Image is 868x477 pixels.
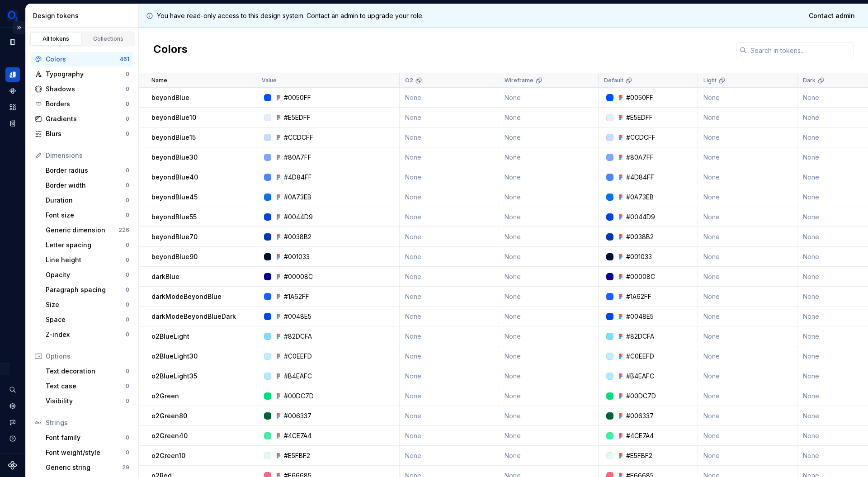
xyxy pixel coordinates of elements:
div: 226 [118,227,129,234]
td: None [698,386,797,406]
td: None [400,307,499,326]
div: #00008C [626,272,655,281]
div: Design tokens [33,11,135,20]
div: #006337 [626,411,654,420]
div: #0048E5 [626,312,654,321]
td: None [698,108,797,128]
div: Size [46,300,126,309]
div: Shadows [46,85,126,94]
div: Collections [86,35,131,43]
a: Duration0 [42,193,133,208]
div: #82DCFA [626,332,654,341]
a: Storybook stories [5,116,20,131]
div: Z-index [46,330,126,339]
div: 0 [126,331,129,338]
td: None [698,346,797,366]
button: Search ⌘K [5,383,20,397]
p: O2 [405,77,413,84]
td: None [698,147,797,167]
div: Contact support [5,415,20,430]
div: Documentation [5,35,20,49]
td: None [400,187,499,207]
a: Border radius0 [42,163,133,178]
div: #4D84FF [626,173,654,182]
td: None [499,366,599,386]
a: Contact admin [803,8,861,24]
div: Dimensions [46,151,129,160]
a: Blurs0 [31,127,133,141]
td: None [400,326,499,346]
div: Font size [46,211,126,220]
p: o2BlueLight35 [151,372,197,381]
div: Letter spacing [46,241,126,250]
p: Name [151,77,167,84]
td: None [698,187,797,207]
td: None [698,207,797,227]
div: 0 [126,271,129,279]
a: Generic string29 [42,460,133,475]
div: Options [46,352,129,361]
div: #CCDCFF [284,133,313,142]
div: #1A62FF [626,292,651,301]
a: Typography0 [31,67,133,81]
p: beyondBlue55 [151,213,197,222]
svg: Supernova Logo [8,461,17,470]
div: #00DC7D [626,392,656,401]
a: Border width0 [42,178,133,193]
div: 0 [126,130,129,137]
div: Space [46,315,126,324]
div: #0050FF [284,93,311,102]
td: None [400,287,499,307]
div: 0 [126,100,129,108]
a: Generic dimension226 [42,223,133,237]
a: Opacity0 [42,268,133,282]
td: None [698,88,797,108]
p: o2Green10 [151,451,185,460]
div: #E5FBF2 [284,451,310,460]
div: #0038B2 [284,232,311,241]
td: None [698,366,797,386]
div: 0 [126,368,129,375]
td: None [400,386,499,406]
div: Generic string [46,463,122,472]
div: #E5EDFF [626,113,653,122]
div: 0 [126,397,129,405]
td: None [698,247,797,267]
div: #80A7FF [626,153,654,162]
div: Text decoration [46,367,126,376]
div: #B4EAFC [284,372,312,381]
td: None [400,147,499,167]
td: None [400,346,499,366]
a: Line height0 [42,253,133,267]
td: None [499,207,599,227]
div: Components [5,84,20,98]
td: None [698,307,797,326]
td: None [400,167,499,187]
td: None [698,326,797,346]
td: None [400,207,499,227]
td: None [698,128,797,147]
td: None [499,307,599,326]
div: 0 [126,449,129,456]
div: #001033 [626,252,652,261]
a: Font weight/style0 [42,445,133,460]
div: Colors [46,55,120,64]
div: #001033 [284,252,310,261]
p: Light [703,77,717,84]
p: darkModeBeyondBlueDark [151,312,236,321]
div: Strings [46,418,129,427]
div: #0048E5 [284,312,311,321]
div: Visibility [46,397,126,406]
a: Shadows0 [31,82,133,96]
td: None [499,267,599,287]
div: 0 [126,286,129,293]
td: None [499,326,599,346]
td: None [499,446,599,466]
div: Settings [5,399,20,413]
div: Paragraph spacing [46,285,126,294]
button: Expand sidebar [13,21,25,34]
div: 0 [126,434,129,441]
div: 0 [126,182,129,189]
